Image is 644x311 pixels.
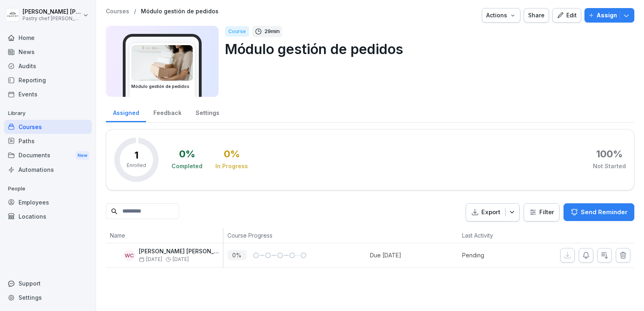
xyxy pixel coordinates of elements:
[224,149,240,159] div: 0 %
[188,102,226,122] a: Settings
[225,26,249,37] div: Course
[215,162,248,170] div: In Progress
[4,87,92,101] a: Events
[4,276,92,290] div: Support
[4,209,92,223] a: Locations
[4,59,92,73] a: Audits
[4,290,92,305] a: Settings
[596,149,623,159] div: 100 %
[106,102,146,122] a: Assigned
[481,208,500,217] p: Export
[4,148,92,163] div: Documents
[482,8,520,23] button: Actions
[139,257,162,262] span: [DATE]
[4,45,92,59] a: News
[581,208,627,217] p: Send Reminder
[4,134,92,148] a: Paths
[466,203,520,221] button: Export
[524,204,559,221] button: Filter
[4,31,92,45] a: Home
[4,195,92,209] a: Employees
[171,162,202,170] div: Completed
[106,8,129,15] a: Courses
[4,107,92,120] p: Library
[141,8,219,15] a: Módulo gestión de pedidos
[4,148,92,163] a: DocumentsNew
[557,11,577,20] div: Edit
[139,248,223,255] p: [PERSON_NAME] [PERSON_NAME]
[584,8,634,23] button: Assign
[146,102,188,122] a: Feedback
[462,231,527,240] p: Last Activity
[23,8,81,15] p: [PERSON_NAME] [PERSON_NAME]
[134,8,136,15] p: /
[264,27,280,35] p: 29 min
[225,39,628,59] p: Módulo gestión de pedidos
[597,11,617,20] p: Assign
[132,45,193,81] img: iaen9j96uzhvjmkazu9yscya.png
[23,16,81,21] p: Pastry chef [PERSON_NAME] y Cocina gourmet
[4,182,92,195] p: People
[127,162,146,169] p: Enrolled
[552,8,581,23] button: Edit
[462,251,531,259] p: Pending
[76,151,89,160] div: New
[227,231,366,240] p: Course Progress
[529,208,554,216] div: Filter
[528,11,545,20] div: Share
[593,162,626,170] div: Not Started
[563,203,634,221] button: Send Reminder
[524,8,549,23] button: Share
[179,149,195,159] div: 0 %
[227,250,247,260] p: 0 %
[110,231,219,240] p: Name
[173,257,189,262] span: [DATE]
[370,251,401,259] div: Due [DATE]
[131,83,193,90] h3: Módulo gestión de pedidos
[4,163,92,177] a: Automations
[4,120,92,134] a: Courses
[4,73,92,87] a: Reporting
[486,11,516,20] div: Actions
[134,150,138,160] p: 1
[124,250,135,261] div: WC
